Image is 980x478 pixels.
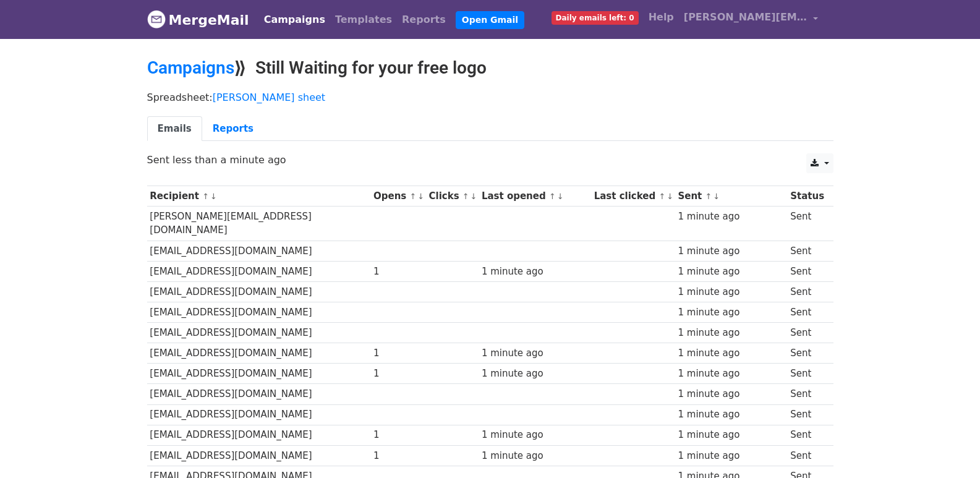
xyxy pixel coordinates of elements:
[644,5,679,30] a: Help
[482,367,588,381] div: 1 minute ago
[787,207,827,241] td: Sent
[787,343,827,364] td: Sent
[147,404,371,425] td: [EMAIL_ADDRESS][DOMAIN_NAME]
[678,265,784,279] div: 1 minute ago
[787,302,827,323] td: Sent
[210,192,217,201] a: ↓
[373,367,423,381] div: 1
[678,285,784,299] div: 1 minute ago
[658,192,665,201] a: ↑
[549,192,556,201] a: ↑
[482,265,588,279] div: 1 minute ago
[147,7,249,33] a: MergeMail
[787,186,827,207] th: Status
[675,186,788,207] th: Sent
[373,265,423,279] div: 1
[147,153,833,166] p: Sent less than a minute ago
[787,241,827,261] td: Sent
[330,7,397,32] a: Templates
[787,323,827,343] td: Sent
[787,364,827,384] td: Sent
[713,192,720,201] a: ↓
[678,387,784,401] div: 1 minute ago
[147,364,371,384] td: [EMAIL_ADDRESS][DOMAIN_NAME]
[202,116,264,142] a: Reports
[705,192,712,201] a: ↑
[147,58,234,78] a: Campaigns
[787,261,827,281] td: Sent
[552,11,639,25] span: Daily emails left: 0
[482,449,588,463] div: 1 minute ago
[147,261,371,281] td: [EMAIL_ADDRESS][DOMAIN_NAME]
[678,346,784,361] div: 1 minute ago
[147,207,371,241] td: [PERSON_NAME][EMAIL_ADDRESS][DOMAIN_NAME]
[417,192,424,201] a: ↓
[482,428,588,442] div: 1 minute ago
[787,425,827,445] td: Sent
[482,346,588,361] div: 1 minute ago
[678,210,784,224] div: 1 minute ago
[667,192,673,201] a: ↓
[462,192,469,201] a: ↑
[147,302,371,323] td: [EMAIL_ADDRESS][DOMAIN_NAME]
[678,305,784,320] div: 1 minute ago
[787,445,827,466] td: Sent
[147,241,371,261] td: [EMAIL_ADDRESS][DOMAIN_NAME]
[918,419,980,478] iframe: Chat Widget
[147,445,371,466] td: [EMAIL_ADDRESS][DOMAIN_NAME]
[678,367,784,381] div: 1 minute ago
[678,449,784,463] div: 1 minute ago
[147,186,371,207] th: Recipient
[426,186,479,207] th: Clicks
[787,281,827,302] td: Sent
[479,186,591,207] th: Last opened
[202,192,209,201] a: ↑
[678,428,784,442] div: 1 minute ago
[147,91,833,104] p: Spreadsheet:
[147,323,371,343] td: [EMAIL_ADDRESS][DOMAIN_NAME]
[787,404,827,425] td: Sent
[679,5,824,34] a: [PERSON_NAME][EMAIL_ADDRESS][DOMAIN_NAME]
[147,281,371,302] td: [EMAIL_ADDRESS][DOMAIN_NAME]
[684,10,807,25] span: [PERSON_NAME][EMAIL_ADDRESS][DOMAIN_NAME]
[456,11,524,29] a: Open Gmail
[678,326,784,340] div: 1 minute ago
[678,408,784,422] div: 1 minute ago
[147,58,833,79] h2: ⟫ Still Waiting for your free logo
[259,7,330,32] a: Campaigns
[147,384,371,404] td: [EMAIL_ADDRESS][DOMAIN_NAME]
[373,428,423,442] div: 1
[591,186,675,207] th: Last clicked
[147,343,371,364] td: [EMAIL_ADDRESS][DOMAIN_NAME]
[373,346,423,361] div: 1
[370,186,426,207] th: Opens
[557,192,564,201] a: ↓
[373,449,423,463] div: 1
[147,425,371,445] td: [EMAIL_ADDRESS][DOMAIN_NAME]
[409,192,416,201] a: ↑
[471,192,477,201] a: ↓
[547,5,644,30] a: Daily emails left: 0
[397,7,451,32] a: Reports
[678,244,784,258] div: 1 minute ago
[213,92,325,103] a: [PERSON_NAME] sheet
[147,116,202,142] a: Emails
[147,10,166,28] img: MergeMail logo
[787,384,827,404] td: Sent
